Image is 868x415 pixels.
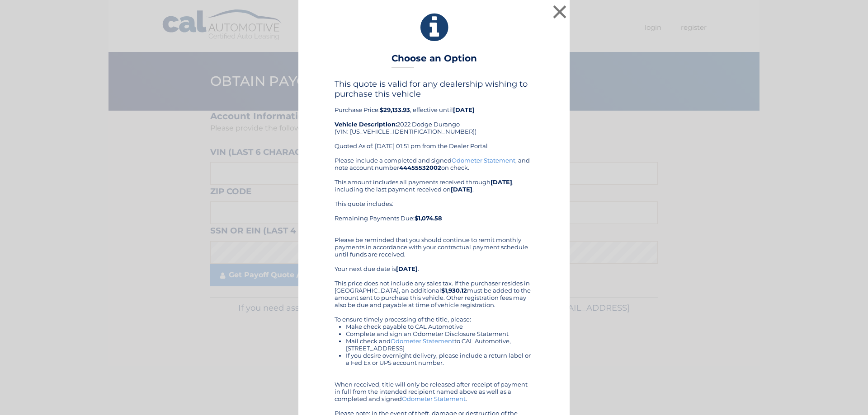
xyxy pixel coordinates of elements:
a: Odometer Statement [391,337,454,345]
b: $1,930.12 [441,287,467,294]
h3: Choose an Option [392,53,477,69]
b: [DATE] [491,178,512,186]
b: $29,133.93 [380,106,410,113]
h4: This quote is valid for any dealership wishing to purchase this vehicle [335,79,533,99]
li: Complete and sign an Odometer Disclosure Statement [346,330,533,337]
b: $1,074.58 [415,214,442,222]
b: 44455532002 [399,164,441,171]
b: [DATE] [453,106,475,113]
li: Make check payable to CAL Automotive [346,323,533,330]
b: [DATE] [451,186,472,193]
li: If you desire overnight delivery, please include a return label or a Fed Ex or UPS account number. [346,352,533,366]
a: Odometer Statement [452,157,515,164]
b: [DATE] [396,265,418,272]
div: This quote includes: Remaining Payments Due: [335,200,533,229]
a: Odometer Statement [402,395,466,402]
div: Purchase Price: , effective until 2022 Dodge Durango (VIN: [US_VEHICLE_IDENTIFICATION_NUMBER]) Qu... [335,79,533,157]
strong: Vehicle Description: [335,121,397,128]
li: Mail check and to CAL Automotive, [STREET_ADDRESS] [346,337,533,352]
button: × [551,3,569,21]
